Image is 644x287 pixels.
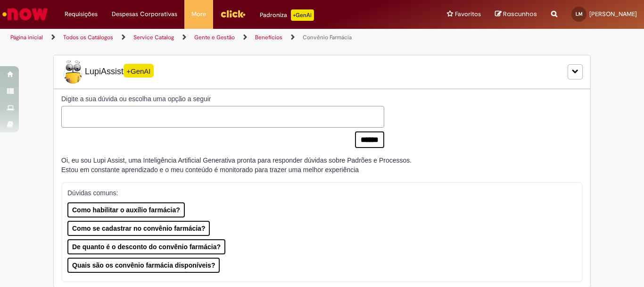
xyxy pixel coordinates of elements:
a: Rascunhos [495,10,537,19]
button: Quais são os convênio farmácia disponíveis? [67,258,220,273]
button: Como habilitar o auxílio farmácia? [67,202,185,217]
span: Despesas Corporativas [112,9,177,19]
div: Padroniza [260,9,314,21]
a: Benefícios [255,34,282,41]
button: De quanto é o desconto do convênio farmácia? [67,239,225,254]
p: +GenAi [291,9,314,21]
a: Gente e Gestão [194,34,235,41]
div: LupiLupiAssist+GenAI [53,55,591,89]
img: Lupi [61,60,85,84]
span: +GenAI [124,64,154,78]
button: Como se cadastrar no convênio farmácia? [67,221,210,236]
span: More [191,9,206,19]
div: Oi, eu sou Lupi Assist, uma Inteligência Artificial Generativa pronta para responder dúvidas sobr... [61,156,412,174]
a: Service Catalog [133,34,174,41]
img: click_logo_yellow_360x200.png [220,7,246,21]
span: Rascunhos [503,9,537,18]
a: Todos os Catálogos [63,34,113,41]
span: Requisições [65,9,98,19]
p: Dúvidas comuns: [67,188,569,198]
label: Digite a sua dúvida ou escolha uma opção a seguir [61,94,384,104]
span: LupiAssist [61,60,154,84]
a: Página inicial [10,34,43,41]
span: Favoritos [455,9,481,19]
a: Convênio Farmácia [303,34,352,41]
span: LM [576,11,583,17]
ul: Trilhas de página [7,29,422,46]
span: [PERSON_NAME] [589,10,637,18]
img: ServiceNow [1,5,50,24]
